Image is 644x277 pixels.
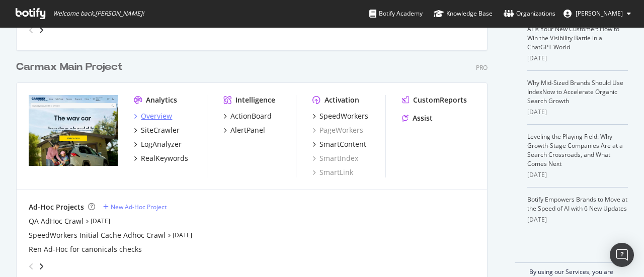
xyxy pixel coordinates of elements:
[16,60,123,74] div: Carmax Main Project
[319,139,366,149] div: SmartContent
[527,54,628,63] div: [DATE]
[91,217,110,225] a: [DATE]
[527,195,627,213] a: Botify Empowers Brands to Move at the Speed of AI with 6 New Updates
[146,95,177,105] div: Analytics
[38,261,45,271] div: angle-right
[25,258,38,274] div: angle-left
[325,95,359,105] div: Activation
[230,125,265,135] div: AlertPanel
[369,9,423,19] div: Botify Academy
[312,139,366,149] a: SmartContent
[141,111,172,121] div: Overview
[134,153,188,163] a: RealKeywords
[527,25,619,51] a: AI Is Your New Customer: How to Win the Visibility Battle in a ChatGPT World
[312,167,353,177] a: SmartLink
[38,25,45,35] div: angle-right
[134,111,172,121] a: Overview
[576,9,623,18] span: Ren Lacerda
[527,170,628,179] div: [DATE]
[319,111,368,121] div: SpeedWorkers
[103,203,167,211] a: New Ad-Hoc Project
[312,153,358,163] a: SmartIndex
[312,111,368,121] a: SpeedWorkers
[504,9,555,19] div: Organizations
[235,95,275,105] div: Intelligence
[527,132,623,168] a: Leveling the Playing Field: Why Growth-Stage Companies Are at a Search Crossroads, and What Comes...
[413,113,433,123] div: Assist
[223,125,265,135] a: AlertPanel
[29,216,84,226] a: QA AdHoc Crawl
[312,125,363,135] a: PageWorkers
[476,63,488,72] div: Pro
[527,108,628,117] div: [DATE]
[413,95,467,105] div: CustomReports
[434,9,493,19] div: Knowledge Base
[141,125,180,135] div: SiteCrawler
[25,22,38,38] div: angle-left
[141,153,188,163] div: RealKeywords
[173,231,192,239] a: [DATE]
[134,139,182,149] a: LogAnalyzer
[230,111,272,121] div: ActionBoard
[527,78,623,105] a: Why Mid-Sized Brands Should Use IndexNow to Accelerate Organic Search Growth
[29,95,118,166] img: carmax.com
[141,139,182,149] div: LogAnalyzer
[134,125,180,135] a: SiteCrawler
[53,10,144,18] span: Welcome back, [PERSON_NAME] !
[111,203,167,211] div: New Ad-Hoc Project
[29,230,166,240] a: SpeedWorkers Initial Cache Adhoc Crawl
[29,244,142,254] a: Ren Ad-Hoc for canonicals checks
[16,60,127,74] a: Carmax Main Project
[29,202,84,212] div: Ad-Hoc Projects
[402,95,467,105] a: CustomReports
[527,215,628,224] div: [DATE]
[610,243,634,267] div: Open Intercom Messenger
[555,6,639,22] button: [PERSON_NAME]
[402,113,433,123] a: Assist
[223,111,272,121] a: ActionBoard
